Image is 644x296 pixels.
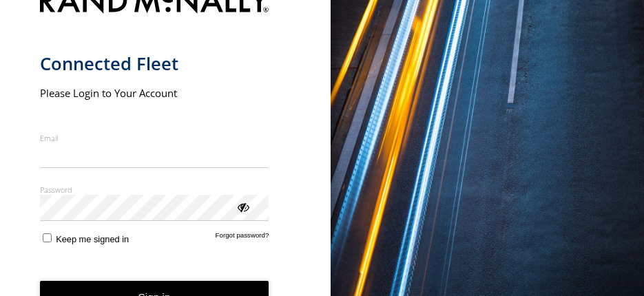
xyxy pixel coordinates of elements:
[40,133,269,143] label: Email
[40,52,269,75] h1: Connected Fleet
[236,200,249,213] div: ViewPassword
[56,234,129,244] span: Keep me signed in
[43,233,52,242] input: Keep me signed in
[40,184,269,195] label: Password
[40,86,269,100] h2: Please Login to Your Account
[216,231,269,244] a: Forgot password?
